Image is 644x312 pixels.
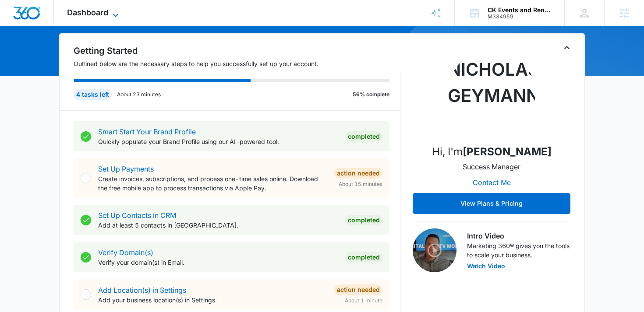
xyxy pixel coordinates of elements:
[98,258,338,267] p: Verify your domain(s) in Email.
[463,145,552,158] strong: [PERSON_NAME]
[98,165,154,173] a: Set Up Payments
[488,7,552,14] div: account name
[432,144,552,160] p: Hi, I'm
[467,231,570,241] h3: Intro Video
[74,59,400,68] p: Outlined below are the necessary steps to help you successfully set up your account.
[74,89,112,100] div: 4 tasks left
[463,161,520,172] p: Success Manager
[339,180,382,188] span: About 15 minutes
[334,284,382,295] div: Action Needed
[353,91,389,98] p: 56% complete
[467,241,570,259] p: Marketing 360® gives you the tools to scale your business.
[74,44,400,57] h2: Getting Started
[117,91,161,98] p: About 23 minutes
[98,295,327,305] p: Add your business location(s) in Settings.
[67,8,108,17] span: Dashboard
[98,221,338,230] p: Add at least 5 contacts in [GEOGRAPHIC_DATA].
[448,49,535,137] img: Nicholas Geymann
[562,42,572,53] button: Toggle Collapse
[98,127,196,136] a: Smart Start Your Brand Profile
[345,215,382,225] div: Completed
[464,172,520,193] button: Contact Me
[98,137,338,146] p: Quickly populate your Brand Profile using our AI-powered tool.
[488,14,552,20] div: account id
[98,174,327,193] p: Create invoices, subscriptions, and process one-time sales online. Download the free mobile app t...
[98,248,153,257] a: Verify Domain(s)
[345,297,382,305] span: About 1 minute
[413,228,456,272] img: Intro Video
[413,193,570,214] button: View Plans & Pricing
[98,211,176,220] a: Set Up Contacts in CRM
[334,168,382,179] div: Action Needed
[467,263,505,269] button: Watch Video
[345,252,382,263] div: Completed
[98,286,186,294] a: Add Location(s) in Settings
[345,131,382,142] div: Completed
